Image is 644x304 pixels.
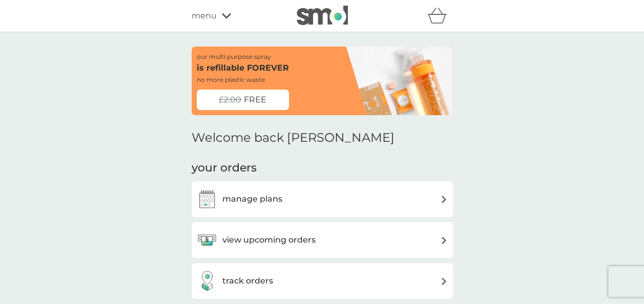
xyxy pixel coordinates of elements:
span: FREE [244,93,266,106]
p: no more plastic waste [197,75,265,84]
h3: track orders [222,274,273,288]
h3: manage plans [222,192,282,206]
h3: your orders [192,160,257,176]
img: arrow right [440,277,448,285]
p: our multi purpose spray [197,52,271,61]
h3: view upcoming orders [222,233,316,247]
span: menu [192,9,217,23]
img: smol [297,6,348,25]
div: basket [427,6,453,26]
img: arrow right [440,196,448,203]
img: arrow right [440,236,448,244]
span: £2.00 [219,93,241,106]
p: is refillable FOREVER [197,61,289,75]
h2: Welcome back [PERSON_NAME] [192,131,394,145]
